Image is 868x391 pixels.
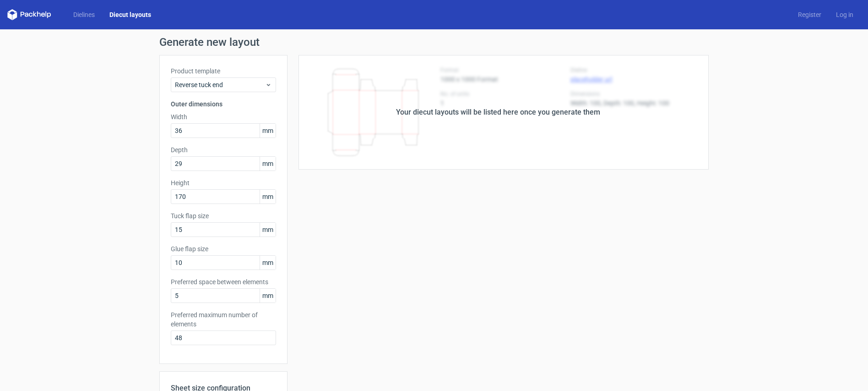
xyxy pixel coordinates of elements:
label: Depth [171,145,276,154]
label: Product template [171,66,276,76]
span: mm [260,289,276,303]
div: Your diecut layouts will be listed here once you generate them [396,107,600,118]
span: mm [260,190,276,204]
label: Height [171,178,276,187]
span: Reverse tuck end [175,80,265,89]
span: mm [260,223,276,237]
label: Width [171,112,276,121]
label: Preferred maximum number of elements [171,310,276,329]
span: mm [260,256,276,270]
label: Glue flap size [171,244,276,253]
a: Diecut layouts [102,10,158,19]
a: Register [791,10,829,19]
label: Tuck flap size [171,211,276,220]
a: Dielines [66,10,102,19]
label: Preferred space between elements [171,277,276,286]
span: mm [260,124,276,138]
h1: Generate new layout [159,37,709,48]
a: Log in [829,10,861,19]
h3: Outer dimensions [171,99,276,109]
span: mm [260,157,276,171]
